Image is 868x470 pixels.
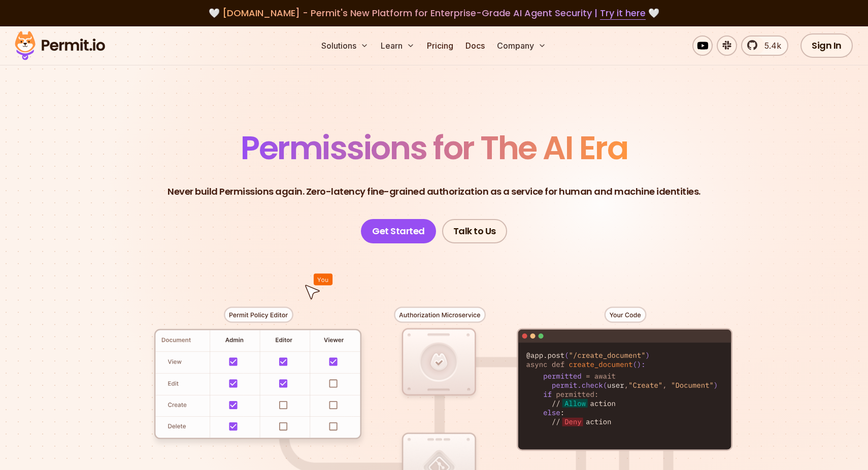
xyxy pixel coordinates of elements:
a: Pricing [423,35,457,56]
a: Sign In [800,33,853,58]
a: Talk to Us [442,219,507,243]
div: 🤍 🤍 [24,6,844,20]
button: Learn [377,35,419,56]
button: Company [493,35,550,56]
span: Permissions for The AI Era [241,125,627,170]
img: Permit logo [10,28,110,63]
a: Try it here [600,7,646,20]
span: 5.4k [758,40,781,52]
span: [DOMAIN_NAME] - Permit's New Platform for Enterprise-Grade AI Agent Security | [222,7,646,19]
a: Docs [461,35,489,56]
a: Get Started [361,219,436,243]
button: Solutions [317,35,373,56]
p: Never build Permissions again. Zero-latency fine-grained authorization as a service for human and... [168,185,700,199]
a: 5.4k [741,35,788,56]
